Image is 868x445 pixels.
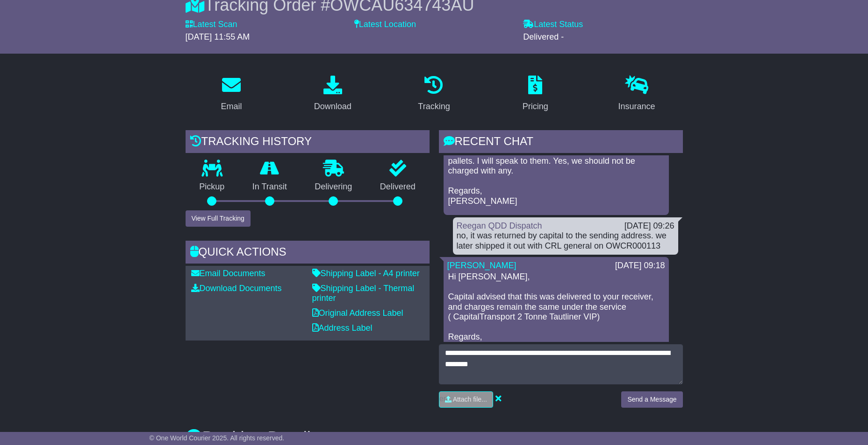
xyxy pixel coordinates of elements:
p: Hi [PERSON_NAME], I apologise, we were not informed that they returned the pallets. I will speak ... [448,126,664,207]
a: Original Address Label [312,308,403,318]
div: [DATE] 09:26 [624,221,674,231]
div: Email [221,100,242,113]
a: Download [308,72,358,116]
div: RECENT CHAT [439,130,683,155]
button: Send a Message [621,391,682,408]
a: Email [215,72,248,116]
div: Pricing [523,100,548,113]
p: In Transit [238,182,301,192]
div: Download [314,100,352,113]
span: Delivered - [523,32,564,42]
a: Shipping Label - A4 printer [312,269,420,278]
a: Pricing [516,72,554,116]
div: Insurance [618,100,655,113]
div: Tracking history [186,130,430,155]
a: Insurance [612,72,661,116]
div: Quick Actions [186,241,430,266]
button: View Full Tracking [186,210,251,227]
p: Hi [PERSON_NAME], Capital advised that this was delivered to your receiver, and charges remain th... [448,272,664,353]
p: Delivered [366,182,430,192]
a: Tracking [412,72,456,116]
p: Delivering [301,182,366,192]
label: Latest Scan [186,20,237,30]
p: Pickup [186,182,239,192]
label: Latest Location [354,20,416,30]
a: Address Label [312,323,373,333]
div: Tracking [418,100,450,113]
div: [DATE] 09:18 [615,261,665,271]
span: © One World Courier 2025. All rights reserved. [150,434,285,442]
a: Download Documents [191,284,282,293]
span: [DATE] 11:55 AM [186,32,250,42]
a: [PERSON_NAME] [447,261,516,270]
a: Reegan QDD Dispatch [457,221,542,230]
a: Shipping Label - Thermal printer [312,284,415,303]
div: no, it was returned by capital to the sending address. we later shipped it out with CRL general o... [457,231,674,251]
label: Latest Status [523,20,583,30]
a: Email Documents [191,269,265,278]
